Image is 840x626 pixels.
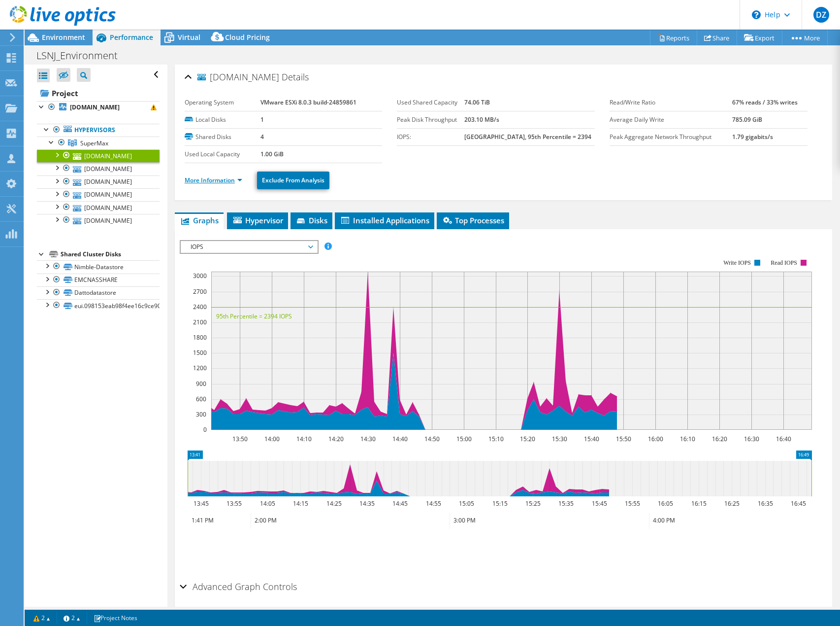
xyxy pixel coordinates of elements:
b: 203.10 MB/s [464,115,499,124]
a: [DOMAIN_NAME] [37,162,160,175]
text: 14:40 [392,435,407,443]
span: IOPS [186,241,312,253]
text: 95th Percentile = 2394 IOPS [216,312,292,320]
text: 14:25 [326,499,341,508]
a: More Information [185,176,242,184]
text: 14:45 [392,499,407,508]
b: [GEOGRAPHIC_DATA], 95th Percentile = 2394 [464,133,591,141]
text: 14:00 [264,435,279,443]
span: Details [282,71,309,83]
text: 14:55 [425,499,441,508]
h2: Advanced Graph Controls [180,577,297,596]
span: Top Processes [442,215,504,225]
span: Disks [295,215,327,225]
text: 15:10 [488,435,503,443]
text: 15:40 [583,435,599,443]
a: [DOMAIN_NAME] [37,214,160,227]
a: Project Notes [87,612,144,624]
text: 900 [196,380,206,388]
text: 14:50 [424,435,439,443]
a: Reports [650,30,697,45]
a: Dattodatastore [37,286,160,299]
text: 2400 [193,303,207,311]
text: 16:15 [691,499,706,508]
text: 16:00 [647,435,663,443]
text: 15:35 [558,499,573,508]
b: [DOMAIN_NAME] [70,103,120,111]
text: 16:40 [775,435,791,443]
text: 14:15 [292,499,308,508]
span: SuperMax [80,139,108,147]
label: Peak Disk Throughput [397,115,464,125]
text: 15:15 [492,499,507,508]
text: 15:55 [624,499,640,508]
text: 15:50 [615,435,631,443]
span: Installed Applications [340,215,429,225]
label: Shared Disks [185,132,261,142]
a: Project [37,85,160,101]
label: Average Daily Write [610,115,732,125]
label: IOPS: [397,132,464,142]
text: 15:30 [551,435,567,443]
div: Shared Cluster Disks [61,248,160,260]
b: 785.09 GiB [732,115,762,124]
b: 1.00 GiB [260,150,284,158]
label: Used Local Capacity [185,149,261,159]
a: SuperMax [37,137,160,149]
text: 14:30 [360,435,375,443]
a: Nimble-Datastore [37,260,160,273]
text: 16:35 [757,499,773,508]
a: EMCNASSHARE [37,274,160,286]
span: Virtual [178,33,200,42]
text: 15:45 [591,499,607,508]
text: 1500 [193,348,207,357]
text: 2700 [193,287,207,296]
label: Used Shared Capacity [397,98,464,107]
span: Environment [42,33,85,42]
text: 15:05 [458,499,474,508]
a: [DOMAIN_NAME] [37,175,160,188]
text: 16:25 [724,499,739,508]
label: Local Disks [185,115,261,125]
text: 13:50 [232,435,247,443]
b: 1.79 gigabits/s [732,133,773,141]
text: 3000 [193,272,207,280]
svg: \n [752,10,761,19]
a: [DOMAIN_NAME] [37,149,160,162]
text: 2100 [193,318,207,326]
b: 1 [260,115,264,124]
a: More [782,30,828,45]
text: 16:30 [743,435,759,443]
text: 15:00 [456,435,471,443]
a: Exclude From Analysis [257,172,329,189]
text: 16:45 [790,499,806,508]
a: [DOMAIN_NAME] [37,201,160,214]
text: 14:35 [359,499,374,508]
text: 16:05 [657,499,673,508]
span: Cloud Pricing [225,33,270,42]
span: DZ [813,7,829,23]
text: 0 [203,425,207,434]
h1: LSNJ_Environment [32,50,133,61]
text: 16:20 [711,435,727,443]
text: 13:45 [193,499,208,508]
text: Read IOPS [771,259,797,266]
a: 2 [57,612,87,624]
a: [DOMAIN_NAME] [37,188,160,201]
b: 67% reads / 33% writes [732,98,798,106]
a: Hypervisors [37,124,160,137]
span: [DOMAIN_NAME] [197,72,279,82]
label: Peak Aggregate Network Throughput [610,132,732,142]
text: 600 [196,395,206,403]
a: [DOMAIN_NAME] [37,101,160,114]
label: Read/Write Ratio [610,98,732,107]
text: 14:05 [259,499,275,508]
text: Write IOPS [723,259,751,266]
a: Share [697,30,737,45]
label: Operating System [185,98,261,107]
text: 16:10 [679,435,695,443]
text: 1800 [193,333,207,342]
b: VMware ESXi 8.0.3 build-24859861 [260,98,356,106]
b: 4 [260,133,264,141]
span: Graphs [180,215,219,225]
